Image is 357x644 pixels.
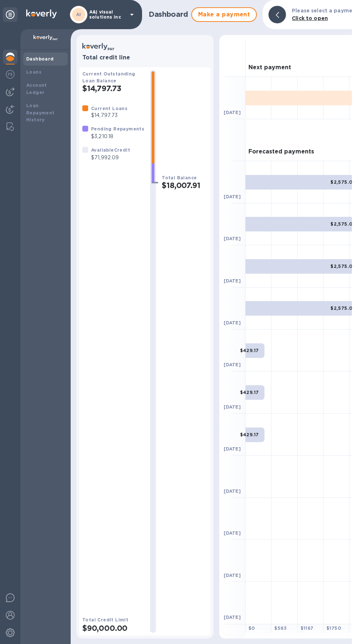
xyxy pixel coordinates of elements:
[224,320,241,325] b: [DATE]
[26,9,57,18] img: Logo
[248,148,314,155] h3: Forecasted payments
[274,625,287,631] b: $ 583
[330,305,354,311] b: $2,575.01
[3,7,17,22] div: Unpin categories
[82,54,208,61] h3: Total credit line
[224,404,241,410] b: [DATE]
[191,7,257,22] button: Make a payment
[224,446,241,452] b: [DATE]
[198,10,250,19] span: Make a payment
[330,179,354,185] b: $2,575.01
[224,614,241,620] b: [DATE]
[330,264,354,269] b: $2,575.01
[91,106,127,111] b: Current Loans
[224,194,241,199] b: [DATE]
[224,573,241,578] b: [DATE]
[292,15,328,21] b: Click to open
[240,390,259,395] b: $429.17
[26,82,47,95] b: Account Ledger
[162,181,208,190] h2: $18,007.91
[248,64,291,71] h3: Next payment
[76,12,81,17] b: AI
[26,103,55,123] b: Loan Repayment History
[89,9,126,20] p: A&j visual solutions inc
[330,221,354,227] b: $2,575.01
[326,625,341,631] b: $ 1750
[224,488,241,494] b: [DATE]
[91,133,144,140] p: $3,210.18
[82,617,128,622] b: Total Credit Limit
[224,362,241,367] b: [DATE]
[224,110,241,115] b: [DATE]
[6,70,15,79] img: Foreign exchange
[224,530,241,536] b: [DATE]
[91,112,127,119] p: $14,797.73
[301,625,314,631] b: $ 1167
[224,278,241,284] b: [DATE]
[240,348,259,353] b: $429.17
[162,175,197,180] b: Total Balance
[82,84,144,93] h2: $14,797.73
[26,69,42,75] b: Loans
[224,236,241,241] b: [DATE]
[82,624,144,633] h2: $90,000.00
[248,625,255,631] b: $ 0
[26,56,54,62] b: Dashboard
[82,71,136,83] b: Current Outstanding Loan Balance
[91,147,130,153] b: Available Credit
[240,432,259,437] b: $429.17
[91,154,130,161] p: $71,992.09
[149,10,188,19] h1: Dashboard
[91,126,144,132] b: Pending Repayments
